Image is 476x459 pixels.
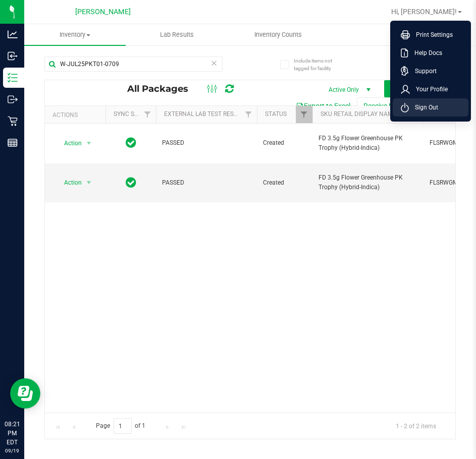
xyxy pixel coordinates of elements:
[24,30,126,39] span: Inventory
[393,98,468,117] li: Sign Out
[263,178,306,188] span: Created
[296,106,312,123] a: Filter
[8,29,18,39] inline-svg: Analytics
[263,138,306,148] span: Created
[139,106,156,123] a: Filter
[24,24,126,45] a: Inventory
[75,8,131,16] span: [PERSON_NAME]
[384,80,440,97] button: Bulk Actions
[410,84,448,94] span: Your Profile
[55,176,82,190] span: Action
[408,48,442,58] span: Help Docs
[210,56,218,70] span: Clear
[8,73,18,83] inline-svg: Inventory
[146,30,207,39] span: Lab Results
[401,48,464,58] a: Help Docs
[401,66,464,76] a: Support
[240,106,257,123] a: Filter
[83,136,95,150] span: select
[228,24,329,45] a: Inventory Counts
[319,134,417,153] span: FD 3.5g Flower Greenhouse PK Trophy (Hybrid-Indica)
[265,110,287,118] a: Status
[126,24,227,45] a: Lab Results
[114,418,132,434] input: 1
[164,110,243,118] a: External Lab Test Result
[55,136,82,150] span: Action
[241,30,315,39] span: Inventory Counts
[127,83,198,94] span: All Packages
[8,94,18,104] inline-svg: Outbound
[8,116,18,126] inline-svg: Retail
[87,418,154,434] span: Page of 1
[126,136,136,150] span: In Sync
[391,8,457,16] span: Hi, [PERSON_NAME]!
[162,178,251,188] span: PASSED
[321,110,396,118] a: SKU Retail Display Name
[294,57,344,72] span: Include items not tagged for facility
[410,30,453,40] span: Print Settings
[357,97,440,114] button: Receive Non-Cannabis
[83,176,95,190] span: select
[8,138,18,148] inline-svg: Reports
[289,97,357,114] button: Export to Excel
[10,378,40,409] iframe: Resource center
[409,66,437,76] span: Support
[388,418,444,433] span: 1 - 2 of 2 items
[114,110,152,118] a: Sync Status
[409,102,438,112] span: Sign Out
[5,420,20,447] p: 08:21 PM EDT
[126,176,136,190] span: In Sync
[5,447,20,454] p: 09/19
[162,138,251,148] span: PASSED
[44,56,223,72] input: Search Package ID, Item Name, SKU, Lot or Part Number...
[52,111,101,119] div: Actions
[319,173,417,192] span: FD 3.5g Flower Greenhouse PK Trophy (Hybrid-Indica)
[8,51,18,61] inline-svg: Inbound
